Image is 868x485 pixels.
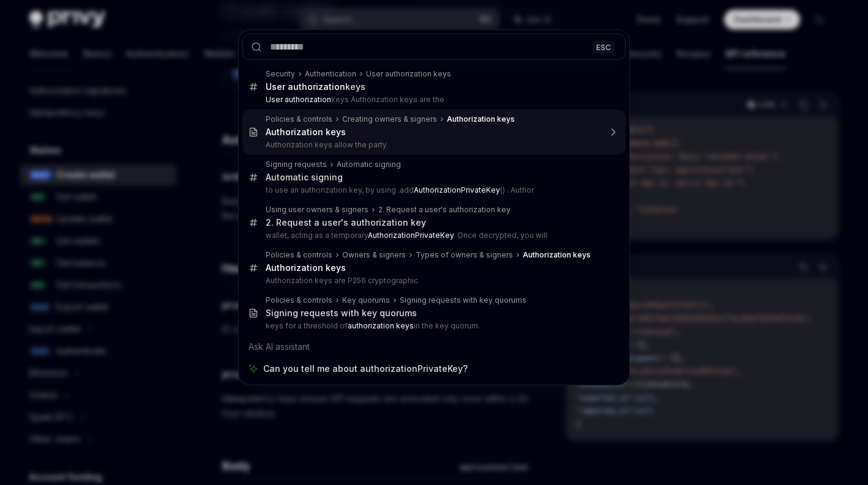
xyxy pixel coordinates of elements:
div: ESC [593,40,615,53]
b: Authorization keys [523,250,591,259]
div: 2. Request a user's authorization key [266,217,426,228]
div: Policies & controls [266,114,332,124]
div: Owners & signers [342,250,406,260]
b: AuthorizationPrivateKey [414,185,500,194]
div: User authorization keys [366,69,451,79]
b: Authorization keys [447,114,515,124]
b: Authorization keys [266,262,346,273]
b: User authorization [266,81,345,92]
div: Creating owners & signers [342,114,437,124]
div: Automatic signing [266,172,343,183]
div: Security [266,69,295,79]
div: Signing requests with key quorums [266,308,417,319]
div: 2. Request a user's authorization key [378,205,511,215]
p: Authorization keys are P256 cryptographic [266,276,600,286]
div: Key quorums [342,295,390,305]
div: Authentication [305,69,356,79]
p: keys Authorization keys are the [266,95,600,105]
p: wallet, acting as a temporary . Once decrypted, you will [266,231,600,240]
div: Policies & controls [266,295,332,305]
b: AuthorizationPrivateKey [368,231,454,240]
div: Policies & controls [266,250,332,260]
div: Ask AI assistant [242,336,626,358]
div: Using user owners & signers [266,205,369,215]
b: User authorization [266,95,331,104]
div: Types of owners & signers [416,250,513,260]
p: Authorization keys allow the party [266,140,600,150]
span: Can you tell me about authorizationPrivateKey? [263,363,468,375]
p: keys for a threshold of in the key quorum. [266,321,600,331]
b: Authorization keys [266,127,346,137]
b: authorization keys [348,321,414,330]
p: to use an authorization key, by using .add () . Author [266,185,600,195]
div: Automatic signing [337,160,401,169]
div: Signing requests with key quorums [400,295,526,305]
div: keys [266,81,365,92]
div: Signing requests [266,160,327,169]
